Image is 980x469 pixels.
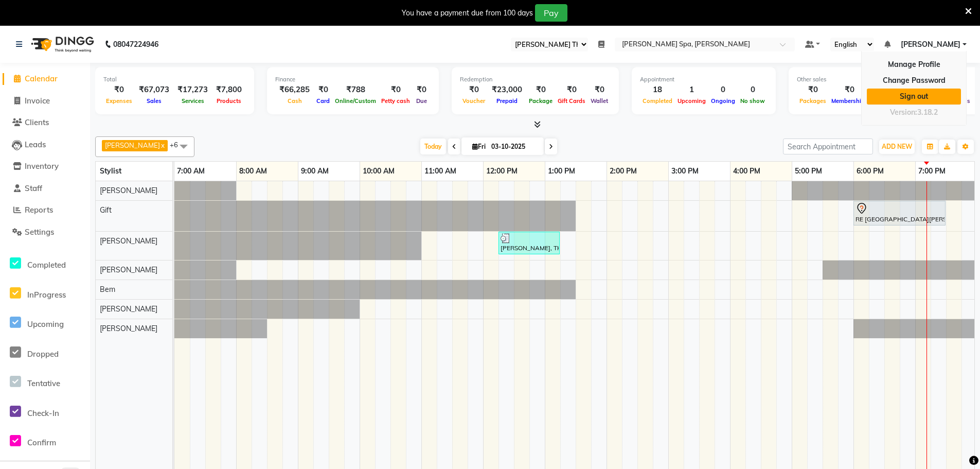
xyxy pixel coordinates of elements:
[783,138,873,154] input: Search Appointment
[379,97,413,105] span: Petty cash
[420,138,446,154] span: Today
[214,97,244,105] span: Products
[402,8,533,19] div: You have a payment due from 100 days
[854,164,886,179] a: 6:00 PM
[484,164,520,179] a: 12:00 PM
[460,84,488,96] div: ₹0
[135,84,173,96] div: ₹67,073
[675,84,708,96] div: 1
[3,161,87,172] a: Inventory
[25,140,46,149] span: Leads
[460,97,488,105] span: Voucher
[3,73,87,85] a: Calendar
[144,97,164,105] span: Sales
[379,84,413,96] div: ₹0
[298,164,331,179] a: 9:00 AM
[27,260,66,270] span: Completed
[526,97,555,105] span: Package
[100,205,112,215] span: Gift
[100,324,157,333] span: [PERSON_NAME]
[179,97,207,105] span: Services
[488,139,540,154] input: 2025-10-03
[708,97,738,105] span: Ongoing
[916,164,948,179] a: 7:00 PM
[100,186,157,195] span: [PERSON_NAME]
[100,236,157,246] span: [PERSON_NAME]
[314,97,332,105] span: Card
[3,95,87,107] a: Invoice
[275,75,431,84] div: Finance
[100,265,157,274] span: [PERSON_NAME]
[588,84,611,96] div: ₹0
[100,285,115,294] span: Bem
[103,75,246,84] div: Total
[414,97,430,105] span: Due
[854,202,945,224] div: RE [GEOGRAPHIC_DATA][PERSON_NAME], 06:00 PM-07:30 PM, Massage - Intense Muscle Release 90 minutes
[500,233,559,253] div: [PERSON_NAME], TK02, 12:15 PM-01:15 PM, Kerasatse Ritual - Kérastase Chronologiste Youth Revitali...
[27,438,56,447] span: Confirm
[25,117,49,127] span: Clients
[237,164,270,179] a: 8:00 AM
[25,161,59,171] span: Inventory
[470,143,488,150] span: Fri
[545,164,578,179] a: 1:00 PM
[555,84,588,96] div: ₹0
[25,96,50,106] span: Invoice
[829,84,870,96] div: ₹0
[797,75,973,84] div: Other sales
[460,75,611,84] div: Redemption
[640,97,675,105] span: Completed
[526,84,555,96] div: ₹0
[113,30,158,59] b: 08047224946
[27,319,64,329] span: Upcoming
[555,97,588,105] span: Gift Cards
[738,84,768,96] div: 0
[730,164,763,179] a: 4:00 PM
[160,141,165,149] a: x
[867,89,961,105] a: Sign out
[867,73,961,89] a: Change Password
[25,227,54,237] span: Settings
[708,84,738,96] div: 0
[26,30,97,59] img: logo
[3,227,87,238] a: Settings
[640,84,675,96] div: 18
[3,117,87,129] a: Clients
[27,408,59,418] span: Check-In
[332,84,379,96] div: ₹788
[103,97,135,105] span: Expenses
[105,141,160,149] span: [PERSON_NAME]
[314,84,332,96] div: ₹0
[879,140,915,154] button: ADD NEW
[360,164,397,179] a: 10:00 AM
[3,183,87,195] a: Staff
[867,105,961,120] div: Version:3.18.2
[25,205,53,215] span: Reports
[669,164,701,179] a: 3:00 PM
[100,304,157,314] span: [PERSON_NAME]
[494,97,520,105] span: Prepaid
[588,97,611,105] span: Wallet
[640,75,768,84] div: Appointment
[901,39,960,50] span: [PERSON_NAME]
[3,139,87,151] a: Leads
[174,164,207,179] a: 7:00 AM
[173,84,212,96] div: ₹17,273
[25,183,42,193] span: Staff
[170,141,186,149] span: +6
[100,166,121,176] span: Stylist
[882,143,912,150] span: ADD NEW
[413,84,431,96] div: ₹0
[103,84,135,96] div: ₹0
[675,97,708,105] span: Upcoming
[607,164,639,179] a: 2:00 PM
[867,57,961,73] a: Manage Profile
[488,84,526,96] div: ₹23,000
[275,84,314,96] div: ₹66,285
[829,97,870,105] span: Memberships
[792,164,825,179] a: 5:00 PM
[738,97,768,105] span: No show
[797,84,829,96] div: ₹0
[332,97,379,105] span: Online/Custom
[422,164,459,179] a: 11:00 AM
